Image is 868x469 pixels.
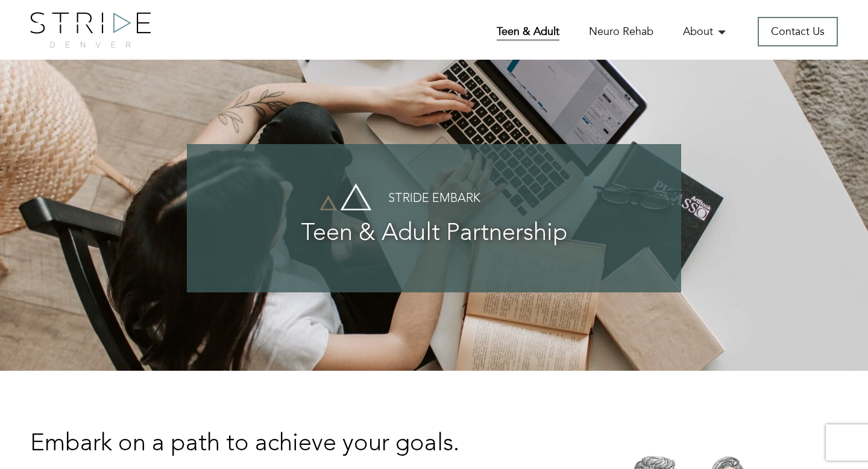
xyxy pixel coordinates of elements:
h3: Teen & Adult Partnership [211,221,657,247]
a: Teen & Adult [497,24,559,41]
a: Neuro Rehab [589,24,653,39]
img: logo.png [30,12,151,48]
h4: Stride Embark [211,192,657,206]
a: Contact Us [758,17,838,46]
h3: Embark on a path to achieve your goals. [30,431,562,458]
a: About [683,24,728,39]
